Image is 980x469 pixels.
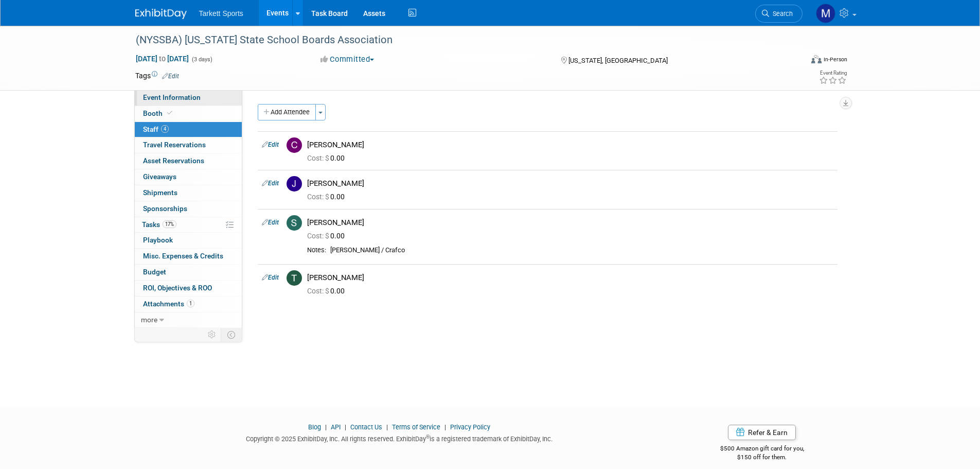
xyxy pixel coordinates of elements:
span: | [323,423,329,431]
div: Event Format [742,54,848,69]
i: Booth reservation complete [167,110,172,116]
div: [PERSON_NAME] [307,179,833,188]
div: Copyright © 2025 ExhibitDay, Inc. All rights reserved. ExhibitDay is a registered trademark of Ex... [135,432,664,444]
a: Attachments1 [135,297,242,312]
a: Asset Reservations [135,153,242,169]
span: more [141,316,157,324]
td: Toggle Event Tabs [221,328,242,341]
a: Privacy Policy [450,423,490,431]
a: Shipments [135,185,242,201]
a: Search [755,5,803,23]
div: $150 off for them. [679,453,845,462]
a: Booth [135,106,242,121]
span: Shipments [143,188,177,197]
div: In-Person [823,56,847,63]
span: Cost: $ [307,287,330,295]
a: Misc. Expenses & Credits [135,249,242,264]
span: to [157,55,167,63]
a: Edit [262,180,279,187]
span: | [384,423,390,431]
a: Playbook [135,233,242,248]
span: Asset Reservations [143,157,204,165]
a: Edit [262,219,279,226]
span: ROI, Objectives & ROO [143,284,212,292]
div: (NYSSBA) [US_STATE] State School Boards Association [132,31,787,49]
span: (3 days) [191,56,212,63]
a: Edit [162,73,179,80]
span: Booth [143,109,174,117]
span: Cost: $ [307,232,330,240]
span: Tasks [142,220,176,229]
span: [US_STATE], [GEOGRAPHIC_DATA] [568,57,668,64]
span: 0.00 [307,193,349,201]
div: Event Rating [819,71,847,76]
span: Cost: $ [307,193,330,201]
img: C.jpg [287,137,302,153]
div: [PERSON_NAME] [307,273,833,283]
a: API [331,423,341,431]
span: Budget [143,268,166,276]
a: Edit [262,274,279,281]
button: Committed [317,54,378,65]
a: Staff4 [135,122,242,137]
button: Add Attendee [258,104,316,120]
span: 1 [187,300,194,307]
img: ExhibitDay [135,9,187,19]
span: Travel Reservations [143,141,206,149]
div: $500 Amazon gift card for you, [679,438,845,461]
span: Event Information [143,93,201,101]
span: | [342,423,349,431]
div: Notes: [307,246,326,254]
td: Personalize Event Tab Strip [203,328,221,341]
img: J.jpg [287,176,302,192]
div: [PERSON_NAME] / Crafco [330,246,833,255]
img: S.jpg [287,215,302,231]
a: Giveaways [135,169,242,185]
a: Tasks17% [135,217,242,233]
div: [PERSON_NAME] [307,218,833,228]
span: Tarkett Sports [199,9,243,18]
a: Budget [135,265,242,280]
span: Staff [143,125,169,133]
span: Sponsorships [143,204,187,213]
span: 17% [163,220,176,228]
a: Refer & Earn [728,425,796,440]
a: Edit [262,141,279,148]
a: Blog [308,423,321,431]
img: Mathieu Martel [816,4,835,23]
span: [DATE] [DATE] [135,54,189,63]
sup: ® [426,434,430,440]
span: Misc. Expenses & Credits [143,252,223,260]
img: Format-Inperson.png [811,55,822,63]
span: 0.00 [307,154,349,162]
a: Sponsorships [135,201,242,217]
a: Terms of Service [392,423,440,431]
a: Travel Reservations [135,137,242,153]
div: [PERSON_NAME] [307,140,833,150]
span: 0.00 [307,287,349,295]
span: 0.00 [307,232,349,240]
a: ROI, Objectives & ROO [135,281,242,296]
span: | [442,423,449,431]
span: Giveaways [143,172,176,181]
span: Attachments [143,300,194,308]
a: Contact Us [350,423,382,431]
span: Search [769,10,793,18]
img: T.jpg [287,270,302,286]
a: Event Information [135,90,242,106]
a: more [135,312,242,328]
td: Tags [135,71,179,81]
span: Playbook [143,236,173,244]
span: Cost: $ [307,154,330,162]
span: 4 [161,125,169,133]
